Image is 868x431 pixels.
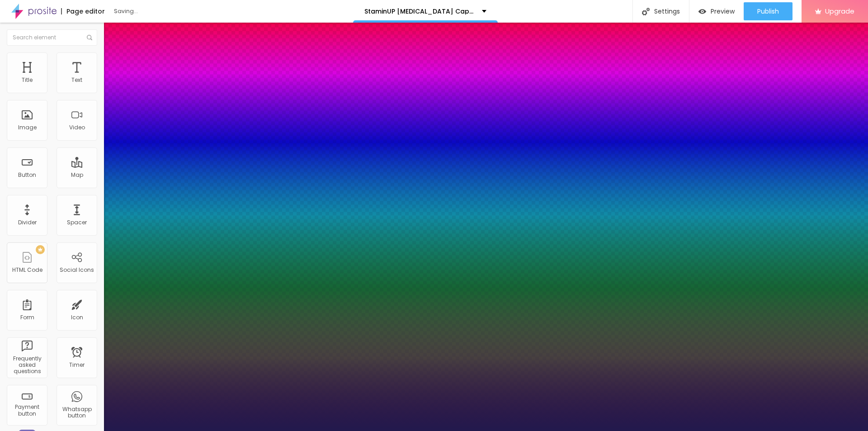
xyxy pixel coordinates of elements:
[61,8,105,14] div: Page editor
[825,7,854,15] span: Upgrade
[18,172,36,178] div: Button
[7,29,97,46] input: Search element
[22,77,33,83] div: Title
[18,124,37,131] div: Image
[12,267,42,273] div: HTML Code
[744,2,793,20] button: Publish
[9,404,45,417] div: Payment button
[71,172,83,178] div: Map
[642,8,650,15] img: Icone
[18,219,37,226] div: Divider
[71,77,82,83] div: Text
[20,314,34,321] div: Form
[87,35,92,40] img: Icone
[67,219,87,226] div: Spacer
[689,2,744,20] button: Preview
[757,8,779,15] span: Publish
[114,9,218,14] div: Saving...
[698,8,706,15] img: view-1.svg
[59,406,94,419] div: Whatsapp button
[60,267,94,273] div: Social Icons
[69,362,85,368] div: Timer
[9,355,45,375] div: Frequently asked questions
[364,8,475,14] p: StaminUP [MEDICAL_DATA] Capsules [GEOGRAPHIC_DATA] Website
[71,314,83,321] div: Icon
[711,8,735,15] span: Preview
[69,124,85,131] div: Video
